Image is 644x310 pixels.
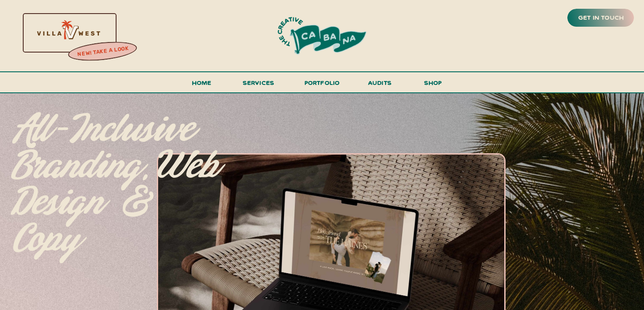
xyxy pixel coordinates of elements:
[577,12,626,24] a: get in touch
[240,77,277,93] a: services
[243,78,275,87] span: services
[367,77,393,92] a: audits
[188,77,215,93] a: Home
[301,77,343,93] a: portfolio
[412,77,454,92] a: shop
[67,43,139,60] a: new! take a look
[12,112,222,236] p: All-inclusive branding, web design & copy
